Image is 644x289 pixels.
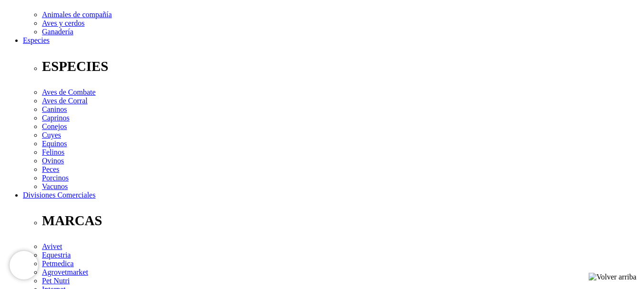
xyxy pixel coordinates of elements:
a: Ganadería [42,28,73,36]
a: Porcinos [42,174,69,182]
img: Volver arriba [589,273,636,281]
a: Peces [42,165,59,173]
iframe: Brevo live chat [10,251,38,279]
a: Petmedica [42,259,74,268]
a: Agrovetmarket [42,268,88,276]
a: Especies [23,36,50,44]
a: Caprinos [42,114,70,122]
a: Conejos [42,122,67,130]
a: Felinos [42,148,64,156]
a: Ovinos [42,157,64,165]
a: Divisiones Comerciales [23,191,95,199]
a: Aves de Combate [42,88,96,96]
a: Equinos [42,140,67,148]
a: Avivet [42,242,62,250]
a: Equestria [42,251,71,259]
a: Pet Nutri [42,277,70,285]
a: Aves de Corral [42,97,88,105]
p: MARCAS [42,213,640,229]
a: Caninos [42,105,67,113]
a: Cuyes [42,131,61,139]
a: Aves y cerdos [42,19,84,27]
a: Animales de compañía [42,10,112,19]
p: ESPECIES [42,59,640,74]
a: Vacunos [42,182,68,190]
